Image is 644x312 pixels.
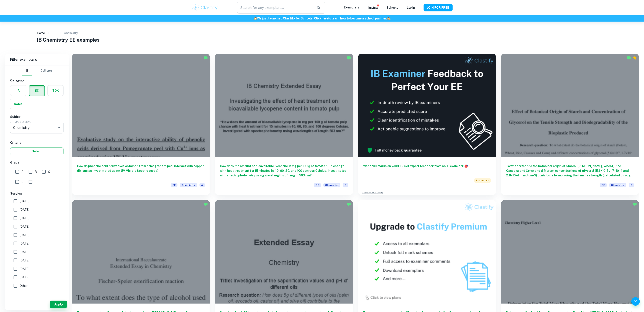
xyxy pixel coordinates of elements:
span: E [35,180,37,184]
h6: Criteria [10,140,64,145]
img: Marked [347,56,351,60]
img: Thumbnail [358,54,496,157]
button: IA [10,85,26,96]
button: Open [56,125,62,131]
h6: Session [10,191,64,196]
img: Marked [347,202,351,206]
h6: Want full marks on your EE ? Get expert feedback from an IB examiner! [363,164,491,173]
button: EE [29,86,44,96]
span: [DATE] [20,267,29,271]
span: [DATE] [20,233,29,237]
span: D [21,180,24,184]
a: here [321,17,328,20]
span: [DATE] [20,250,29,254]
div: Filter type choice [22,66,52,76]
h6: We just launched Clastify for Schools. Click to learn how to become a school partner. [1,16,643,21]
button: Select [10,147,64,155]
button: IB [22,66,32,76]
span: A [199,183,205,187]
span: B [629,183,634,187]
span: B [35,169,37,174]
a: To what extent do the botanical origin of starch ([PERSON_NAME], Wheat, Rice, Cassava and Corn) a... [501,54,639,195]
button: JOIN FOR FREE [424,4,453,11]
span: EE [314,183,321,187]
a: Login [407,6,415,9]
p: Chemistry [64,31,78,35]
span: Promoted [474,178,491,183]
span: Chemistry [609,183,626,187]
img: Marked [204,202,208,206]
input: Search for any exemplars... [237,2,313,14]
a: EE [53,30,56,36]
span: [DATE] [20,224,29,229]
span: Chemistry [323,183,340,187]
p: Review [368,5,378,10]
h6: Category [10,78,64,83]
button: Help and Feedback [631,297,640,306]
button: College [40,66,52,76]
h6: To what extent do the botanical origin of starch ([PERSON_NAME], Wheat, Rice, Cassava and Corn) a... [506,164,634,178]
span: Chemistry [180,183,197,187]
label: Type a subject [13,120,31,123]
div: Premium [633,56,637,60]
img: Thumbnail [358,200,496,303]
a: Want full marks on yourEE? Get expert feedback from an IB examiner!PromotedAdvertise with Clastify [358,54,496,195]
span: C [48,169,50,174]
span: 🏫 [253,17,257,20]
a: Schools [386,6,398,9]
p: Exemplars [344,5,359,10]
button: Notes [10,99,26,109]
h6: How does the amount of bioavailable lycopene in mg per 100 g of tomato pulp change with heat trea... [220,164,348,178]
span: 🎯 [464,164,468,168]
span: [DATE] [20,258,29,263]
img: Clastify logo [192,3,219,12]
span: B [343,183,348,187]
span: [DATE] [20,216,29,220]
a: How does the amount of bioavailable lycopene in mg per 100 g of tomato pulp change with heat trea... [215,54,353,195]
span: A [21,169,24,174]
a: Advertise with Clastify [362,191,383,194]
button: Apply [50,301,67,308]
h6: Filter exemplars [5,54,69,66]
h6: How do phenolic acid derivatives obtained from pomegranate peel interact with copper (II) ions as... [77,164,205,178]
img: Marked [204,56,208,60]
span: EE [171,183,177,187]
span: [DATE] [20,199,29,203]
a: How do phenolic acid derivatives obtained from pomegranate peel interact with copper (II) ions as... [72,54,210,195]
span: Other [20,283,28,288]
span: EE [600,183,607,187]
span: [DATE] [20,275,29,280]
h6: Subject [10,114,64,119]
h1: IB Chemistry EE examples [37,36,607,44]
span: [DATE] [20,241,29,246]
img: Marked [627,56,631,60]
h6: Grade [10,160,64,165]
a: Home [37,30,45,36]
span: [DATE] [20,207,29,212]
span: 🏫 [387,17,391,20]
button: TOK [48,85,63,96]
img: Marked [633,202,637,206]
